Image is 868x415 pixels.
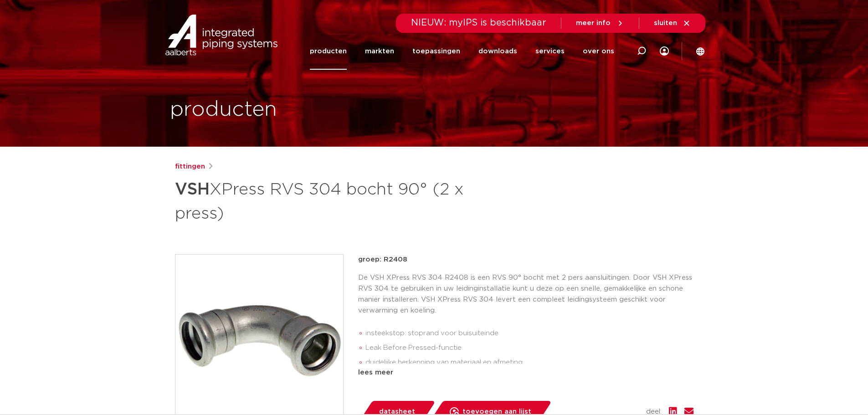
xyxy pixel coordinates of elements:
li: insteekstop: stoprand voor buisuiteinde [365,326,693,341]
h1: producten [170,95,277,124]
strong: VSH [175,181,210,198]
a: markten [365,33,394,70]
div: my IPS [660,33,669,70]
nav: Menu [310,33,614,70]
h1: XPress RVS 304 bocht 90° (2 x press) [175,176,517,225]
p: De VSH XPress RVS 304 R2408 is een RVS 90° bocht met 2 pers aansluitingen. Door VSH XPress RVS 30... [358,272,693,316]
a: toepassingen [412,33,460,70]
p: groep: R2408 [358,254,693,265]
a: downloads [478,33,517,70]
span: NIEUW: myIPS is beschikbaar [411,18,546,27]
a: services [535,33,565,70]
li: Leak Before Pressed-functie [365,341,693,355]
div: lees meer [358,367,693,378]
a: fittingen [175,161,205,172]
a: sluiten [654,19,691,27]
a: meer info [576,19,624,27]
span: sluiten [654,20,677,26]
a: over ons [583,33,614,70]
li: duidelijke herkenning van materiaal en afmeting [365,355,693,370]
a: producten [310,33,347,70]
span: meer info [576,20,611,26]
